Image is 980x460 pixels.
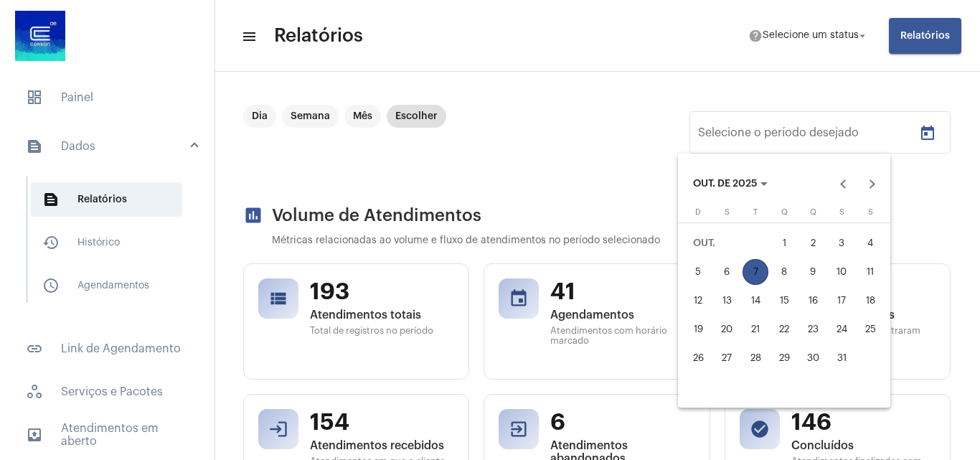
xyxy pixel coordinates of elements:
[827,229,856,258] button: 3 de outubro de 2025
[829,316,854,342] div: 24
[714,288,740,314] div: 13
[741,286,770,315] button: 14 de outubro de 2025
[800,288,826,314] div: 16
[743,259,768,285] div: 7
[800,230,826,256] div: 2
[770,344,798,372] button: 29 de outubro de 2025
[693,179,757,189] span: OUT. DE 2025
[771,288,797,314] div: 15
[685,259,711,285] div: 5
[743,345,768,371] div: 28
[810,208,816,216] span: Q
[829,259,854,285] div: 10
[753,208,758,216] span: T
[771,230,797,256] div: 1
[829,345,854,371] div: 31
[829,288,854,314] div: 17
[712,258,741,286] button: 6 de outubro de 2025
[829,230,854,256] div: 3
[856,258,885,286] button: 11 de outubro de 2025
[771,259,797,285] div: 8
[856,229,885,258] button: 4 de outubro de 2025
[685,316,711,342] div: 19
[857,259,883,285] div: 11
[856,315,885,344] button: 25 de outubro de 2025
[781,208,788,216] span: Q
[827,315,856,344] button: 24 de outubro de 2025
[714,345,740,371] div: 27
[695,208,701,216] span: D
[798,344,827,372] button: 30 de outubro de 2025
[858,169,887,198] button: Next month
[827,258,856,286] button: 10 de outubro de 2025
[712,286,741,315] button: 13 de outubro de 2025
[770,315,798,344] button: 22 de outubro de 2025
[685,345,711,371] div: 26
[770,258,798,286] button: 8 de outubro de 2025
[770,286,798,315] button: 15 de outubro de 2025
[725,208,730,216] span: S
[684,344,712,372] button: 26 de outubro de 2025
[800,259,826,285] div: 9
[684,229,770,258] td: OUT.
[798,315,827,344] button: 23 de outubro de 2025
[800,345,826,371] div: 30
[798,258,827,286] button: 9 de outubro de 2025
[829,169,858,198] button: Previous month
[771,316,797,342] div: 22
[741,258,770,286] button: 7 de outubro de 2025
[868,208,873,216] span: S
[857,316,883,342] div: 25
[684,286,712,315] button: 12 de outubro de 2025
[798,229,827,258] button: 2 de outubro de 2025
[714,259,740,285] div: 6
[800,316,826,342] div: 23
[827,344,856,372] button: 31 de outubro de 2025
[857,230,883,256] div: 4
[682,169,779,198] button: Choose month and year
[684,315,712,344] button: 19 de outubro de 2025
[839,208,844,216] span: S
[741,315,770,344] button: 21 de outubro de 2025
[857,288,883,314] div: 18
[741,344,770,372] button: 28 de outubro de 2025
[743,316,768,342] div: 21
[684,258,712,286] button: 5 de outubro de 2025
[743,288,768,314] div: 14
[856,286,885,315] button: 18 de outubro de 2025
[771,345,797,371] div: 29
[770,229,798,258] button: 1 de outubro de 2025
[685,288,711,314] div: 12
[712,344,741,372] button: 27 de outubro de 2025
[714,316,740,342] div: 20
[712,315,741,344] button: 20 de outubro de 2025
[798,286,827,315] button: 16 de outubro de 2025
[827,286,856,315] button: 17 de outubro de 2025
